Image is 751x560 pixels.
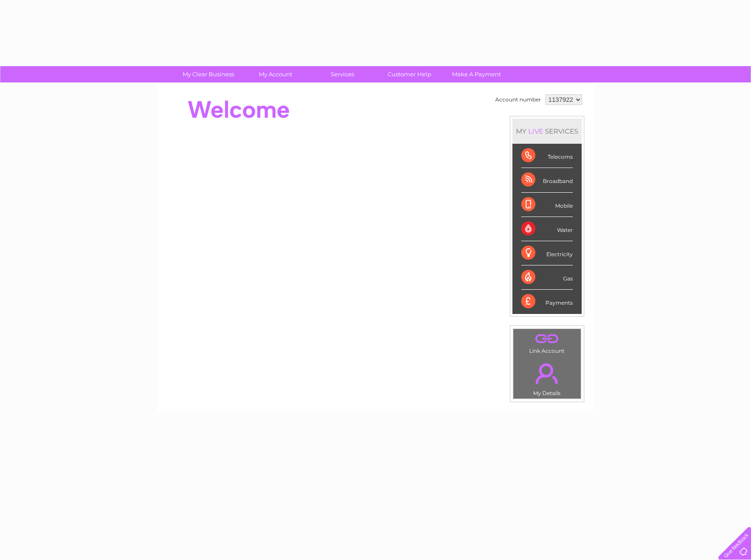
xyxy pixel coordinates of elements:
td: My Details [513,356,581,399]
div: Gas [521,265,573,290]
div: Telecoms [521,144,573,168]
a: My Clear Business [172,66,245,82]
div: LIVE [527,127,545,135]
a: . [516,358,579,389]
a: Services [306,66,379,82]
div: MY SERVICES [512,119,582,144]
a: My Account [239,66,312,82]
a: Customer Help [373,66,446,82]
a: Make A Payment [440,66,513,82]
div: Broadband [521,168,573,192]
td: Account number [493,92,543,107]
div: Payments [521,290,573,314]
div: Electricity [521,241,573,265]
div: Mobile [521,193,573,217]
a: . [516,331,579,347]
td: Link Account [513,329,581,356]
div: Water [521,217,573,241]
